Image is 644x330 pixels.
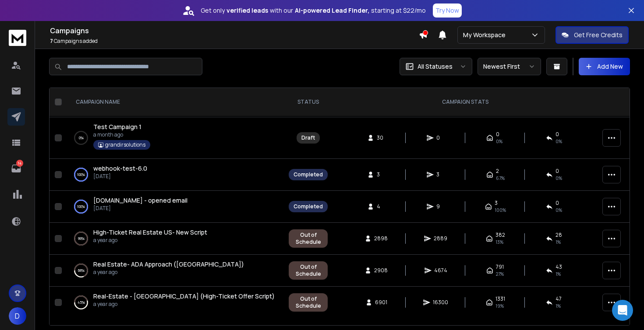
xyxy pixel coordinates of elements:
[65,255,283,287] td: 68%Real Estate- ADA Approach ([GEOGRAPHIC_DATA])a year ago
[556,168,559,175] span: 0
[201,6,426,15] p: Get only with our starting at $22/mo
[374,267,388,274] span: 2908
[301,134,315,141] div: Draft
[434,267,447,274] span: 4674
[377,203,386,210] span: 4
[93,260,244,268] span: Real Estate- ADA Approach ([GEOGRAPHIC_DATA])
[436,203,445,210] span: 9
[79,133,84,142] p: 0 %
[93,237,207,244] p: a year ago
[377,134,386,141] span: 30
[463,31,509,39] p: My Workspace
[433,299,448,306] span: 16300
[93,173,147,180] p: [DATE]
[556,26,629,44] button: Get Free Credits
[436,171,445,178] span: 3
[93,228,207,236] span: High-Ticket Real Estate US- New Script
[375,299,387,306] span: 6901
[496,131,499,138] span: 0
[65,159,283,191] td: 100%webhook-test-6.0[DATE]
[612,300,633,321] div: Open Intercom Messenger
[556,239,561,246] span: 1 %
[377,171,386,178] span: 3
[556,232,562,239] span: 28
[495,207,506,214] span: 100 %
[294,203,323,210] div: Completed
[333,88,597,116] th: CAMPAIGN STATS
[495,232,505,239] span: 382
[495,200,498,207] span: 3
[93,269,244,276] p: a year ago
[78,298,85,307] p: 45 %
[496,175,505,182] span: 67 %
[65,287,283,319] td: 45%Real-Estate - [GEOGRAPHIC_DATA] (High-Ticket Offer Script)a year ago
[93,292,275,301] a: Real-Estate - [GEOGRAPHIC_DATA] (High-Ticket Offer Script)
[9,307,26,325] button: D
[93,205,188,212] p: [DATE]
[283,88,333,116] th: STATUS
[7,160,25,177] a: 14
[374,235,388,242] span: 2898
[433,4,462,18] button: Try Now
[93,164,147,172] span: webhook-test-6.0
[93,123,142,131] a: Test Campaign 1
[226,6,268,15] strong: verified leads
[77,170,85,179] p: 100 %
[574,31,623,39] p: Get Free Credits
[496,168,499,175] span: 2
[78,266,85,275] p: 68 %
[50,37,53,45] span: 7
[93,228,207,237] a: High-Ticket Real Estate US- New Script
[556,200,559,207] span: 0
[93,301,275,308] p: a year ago
[495,295,505,302] span: 1331
[556,175,562,182] span: 0 %
[294,295,323,309] div: Out of Schedule
[556,207,562,214] span: 0 %
[50,38,419,45] p: Campaigns added
[65,117,283,159] td: 0%Test Campaign 1a month agograndirsolutions
[77,202,85,211] p: 100 %
[435,6,459,15] p: Try Now
[93,123,142,131] span: Test Campaign 1
[294,171,323,178] div: Completed
[556,295,562,302] span: 47
[478,58,541,75] button: Newest First
[434,235,447,242] span: 2889
[418,62,453,71] p: All Statuses
[93,164,147,173] a: webhook-test-6.0
[65,191,283,223] td: 100%[DOMAIN_NAME] - opened email[DATE]
[496,263,504,270] span: 791
[579,58,630,75] button: Add New
[496,138,502,145] span: 0%
[93,292,275,300] span: Real-Estate - [GEOGRAPHIC_DATA] (High-Ticket Offer Script)
[65,223,283,255] td: 99%High-Ticket Real Estate US- New Scripta year ago
[105,141,145,148] p: grandirsolutions
[294,232,323,246] div: Out of Schedule
[495,239,503,246] span: 13 %
[93,196,188,204] span: [DOMAIN_NAME] - opened email
[93,196,188,205] a: [DOMAIN_NAME] - opened email
[50,25,419,36] h1: Campaigns
[295,6,369,15] strong: AI-powered Lead Finder,
[93,131,150,138] p: a month ago
[65,88,283,116] th: CAMPAIGN NAME
[556,131,559,138] span: 0
[495,302,504,309] span: 19 %
[556,270,561,277] span: 1 %
[294,263,323,277] div: Out of Schedule
[556,302,561,309] span: 1 %
[556,263,562,270] span: 43
[16,160,23,167] p: 14
[9,30,26,46] img: logo
[436,134,445,141] span: 0
[78,234,85,243] p: 99 %
[93,260,244,269] a: Real Estate- ADA Approach ([GEOGRAPHIC_DATA])
[556,138,562,145] span: 0%
[496,270,504,277] span: 27 %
